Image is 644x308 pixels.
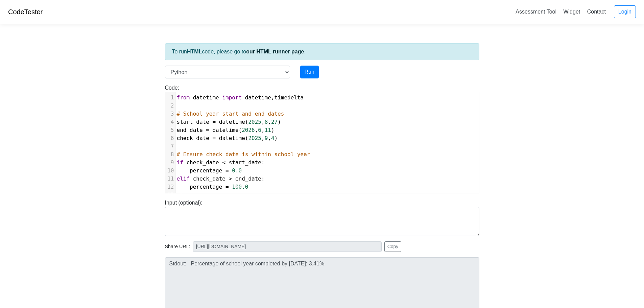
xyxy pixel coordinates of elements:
[271,119,278,125] span: 27
[165,243,190,251] span: Share URL:
[165,191,175,199] div: 13
[614,5,636,18] a: Login
[165,134,175,142] div: 6
[222,159,225,166] span: <
[232,184,248,190] span: 100.0
[165,126,175,134] div: 5
[160,199,484,236] div: Input (optional):
[248,135,261,141] span: 2025
[177,127,275,133] span: ( , , )
[165,175,175,183] div: 11
[265,127,271,133] span: 11
[193,175,225,182] span: check_date
[560,6,583,17] a: Widget
[235,175,261,182] span: end_date
[165,102,175,110] div: 2
[212,127,238,133] span: datetime
[384,241,402,252] button: Copy
[160,84,484,193] div: Code:
[229,159,261,166] span: start_date
[177,119,209,125] span: start_date
[186,159,219,166] span: check_date
[275,94,304,101] span: timedelta
[219,119,245,125] span: datetime
[177,119,281,125] span: ( , , )
[177,175,265,182] span: :
[258,127,261,133] span: 6
[187,49,202,54] strong: HTML
[271,135,275,141] span: 4
[177,175,190,182] span: elif
[225,167,229,174] span: =
[219,135,245,141] span: datetime
[177,192,193,198] span: :
[232,167,242,174] span: 0.0
[165,142,175,150] div: 7
[206,127,209,133] span: =
[248,119,261,125] span: 2025
[177,159,265,166] span: :
[165,167,175,175] div: 10
[177,151,310,158] span: # Ensure check date is within school year
[229,175,232,182] span: >
[165,118,175,126] div: 4
[225,184,229,190] span: =
[265,119,268,125] span: 8
[193,94,219,101] span: datetime
[300,66,319,78] button: Run
[165,94,175,102] div: 1
[177,192,190,198] span: else
[245,94,271,101] span: datetime
[177,159,183,166] span: if
[177,127,203,133] span: end_date
[177,94,190,101] span: from
[177,135,278,141] span: ( , , )
[177,111,284,117] span: # School year start and end dates
[177,135,209,141] span: check_date
[165,183,175,191] div: 12
[242,127,255,133] span: 2026
[212,119,216,125] span: =
[165,150,175,159] div: 8
[165,110,175,118] div: 3
[193,241,382,252] input: No share available yet
[8,8,43,16] a: CodeTester
[212,135,216,141] span: =
[165,43,479,60] div: To run code, please go to .
[190,184,222,190] span: percentage
[513,6,559,17] a: Assessment Tool
[265,135,268,141] span: 9
[222,94,242,101] span: import
[246,49,304,54] a: our HTML runner page
[177,94,304,101] span: ,
[165,159,175,167] div: 9
[585,6,609,17] a: Contact
[190,167,222,174] span: percentage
